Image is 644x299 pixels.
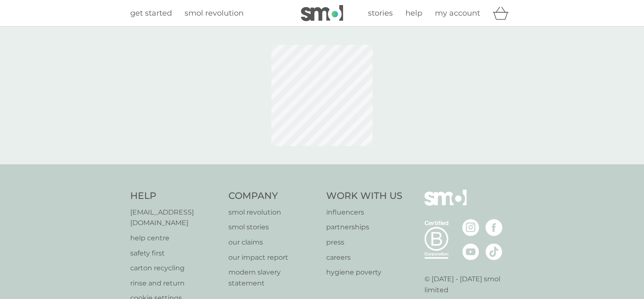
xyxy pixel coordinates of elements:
span: get started [130,8,172,18]
a: press [326,237,402,248]
img: visit the smol Facebook page [486,219,502,236]
span: help [405,8,422,18]
a: smol revolution [185,7,244,19]
a: safety first [130,248,220,259]
a: my account [435,7,480,19]
h4: Work With Us [326,190,402,203]
h4: Help [130,190,220,203]
a: rinse and return [130,278,220,289]
img: visit the smol Youtube page [462,243,479,260]
a: hygiene poverty [326,267,402,278]
a: our claims [228,237,318,248]
img: visit the smol Tiktok page [486,243,502,260]
a: smol revolution [228,207,318,218]
img: visit the smol Instagram page [462,219,479,236]
a: stories [368,7,393,19]
span: stories [368,8,393,18]
img: smol [424,190,467,218]
img: smol [301,5,343,21]
a: [EMAIL_ADDRESS][DOMAIN_NAME] [130,207,220,228]
a: partnerships [326,222,402,233]
a: careers [326,252,402,263]
a: carton recycling [130,263,220,274]
a: our impact report [228,252,318,263]
a: influencers [326,207,402,218]
a: help [405,7,422,19]
h4: Company [228,190,318,203]
a: help centre [130,233,220,244]
span: my account [435,8,480,18]
a: smol stories [228,222,318,233]
a: modern slavery statement [228,267,318,288]
div: basket [493,5,514,22]
p: © [DATE] - [DATE] smol limited [424,274,514,295]
a: get started [130,7,172,19]
span: smol revolution [185,8,244,18]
